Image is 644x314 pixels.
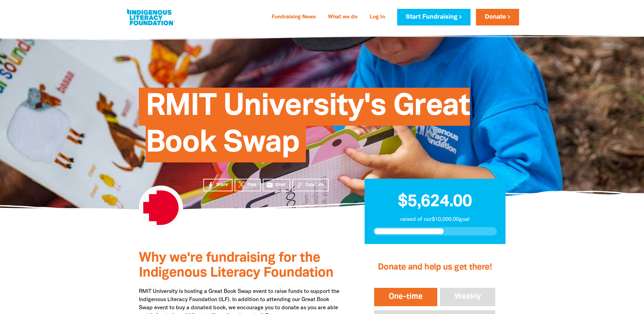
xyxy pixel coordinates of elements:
[324,12,362,23] a: What we do
[216,182,228,188] span: Share
[146,93,470,162] span: RMIT University's Great Book Swap
[203,179,233,191] a: Share
[366,12,389,23] a: Log In
[373,286,439,308] button: One-time
[373,215,497,224] p: raised of our $10,000.00 goal
[305,182,324,188] span: Copy Link
[373,254,497,281] h2: Donate and help us get there!
[268,12,320,23] a: Fundraising News
[139,252,333,279] span: Why we're fundraising for the Indigenous Literacy Foundation
[476,9,519,25] a: Donate
[263,179,291,191] a: emailEmail
[266,181,273,189] i: email
[292,179,329,191] button: Copy Link
[397,9,471,25] a: Start Fundraising
[275,182,286,188] span: Email
[235,179,261,191] a: Post
[439,286,497,308] button: Weekly
[398,194,472,210] span: $5,624.00
[247,182,256,188] span: Post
